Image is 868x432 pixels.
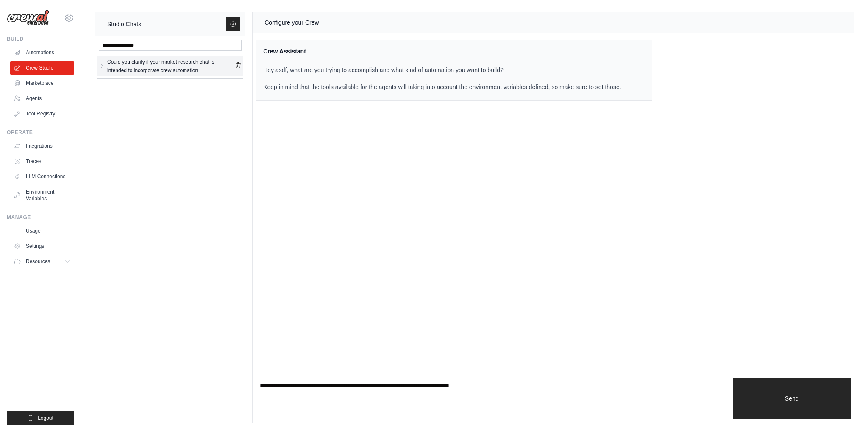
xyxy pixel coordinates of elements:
div: Manage [7,214,74,221]
a: Settings [10,239,74,253]
a: Integrations [10,139,74,153]
a: Environment Variables [10,185,74,205]
img: Logo [7,10,49,26]
a: Crew Studio [10,61,74,75]
p: Hey asdf, what are you trying to accomplish and what kind of automation you want to build? Keep i... [263,66,621,91]
div: Studio Chats [107,19,141,29]
button: Send [733,378,851,419]
div: Crew Assistant [263,47,621,56]
div: Build [7,36,74,42]
a: Agents [10,92,74,105]
a: Traces [10,154,74,168]
div: Configure your Crew [264,17,319,28]
a: Tool Registry [10,107,74,121]
button: Logout [7,411,74,425]
div: Could you clarify if your market research chat is intended to incorporate crew automation [107,58,235,75]
a: Could you clarify if your market research chat is intended to incorporate crew automation [106,58,235,75]
div: Operate [7,129,74,136]
a: Automations [10,46,74,59]
a: Marketplace [10,76,74,90]
span: Resources [26,258,50,265]
button: Resources [10,255,74,268]
a: LLM Connections [10,170,74,183]
a: Usage [10,224,74,238]
span: Logout [38,415,53,421]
